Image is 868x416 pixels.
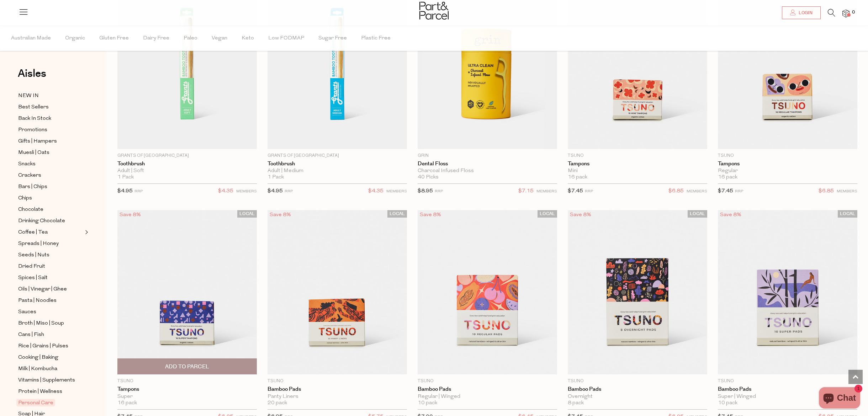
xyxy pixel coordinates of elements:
[418,161,557,167] a: Dental Floss
[18,103,83,112] a: Best Sellers
[418,153,557,159] p: Grin
[435,190,443,193] small: RRP
[99,26,129,51] span: Gluten Free
[18,274,48,282] span: Spices | Salt
[18,308,83,316] a: Sauces
[18,330,83,339] a: Cans | Fish
[236,190,257,193] small: MEMBERS
[418,188,433,194] span: $8.95
[18,296,83,305] a: Pasta | Noodles
[718,210,743,220] div: Save 8%
[668,187,684,196] span: $6.85
[212,26,227,51] span: Vegan
[268,174,284,181] span: 1 Pack
[117,174,134,181] span: 1 Pack
[83,228,88,236] button: Expand/Collapse Coffee | Tea
[718,378,857,384] p: Tsuno
[518,187,534,196] span: $7.15
[568,378,707,384] p: Tsuno
[838,210,857,218] span: LOCAL
[18,137,83,146] a: Gifts | Hampers
[18,262,45,271] span: Dried Fruit
[18,285,67,294] span: Oils | Vinegar | Ghee
[536,190,557,193] small: MEMBERS
[134,190,143,193] small: RRP
[538,210,557,218] span: LOCAL
[18,239,83,248] a: Spreads | Honey
[418,400,437,406] span: 10 pack
[117,386,257,393] a: Tampons
[568,386,707,393] a: Bamboo Pads
[361,26,391,51] span: Plastic Free
[386,190,407,193] small: MEMBERS
[117,400,137,406] span: 16 pack
[268,188,283,194] span: $4.95
[268,386,407,393] a: Bamboo Pads
[819,187,834,196] span: $6.85
[18,217,65,225] span: Drinking Chocolate
[18,308,36,316] span: Sauces
[117,188,133,194] span: $4.95
[268,161,407,167] a: Toothbrush
[18,68,46,86] a: Aisles
[18,273,83,282] a: Spices | Salt
[18,319,83,328] a: Broth | Miso | Soup
[18,171,41,180] span: Crackers
[18,387,83,396] a: Protein | Wellness
[18,126,83,134] a: Promotions
[568,153,707,159] p: Tsuno
[18,364,83,373] a: Milk | Kombucha
[18,240,59,248] span: Spreads | Honey
[18,126,47,134] span: Promotions
[718,174,737,181] span: 16 pack
[718,188,733,194] span: $7.45
[18,319,64,328] span: Broth | Miso | Soup
[18,342,83,351] a: Rice | Grains | Pulses
[718,153,857,159] p: Tsuno
[782,6,821,19] a: Login
[18,171,83,180] a: Crackers
[18,114,83,123] a: Back In Stock
[18,262,83,271] a: Dried Fruit
[18,183,47,191] span: Bars | Chips
[18,228,48,237] span: Coffee | Tea
[18,160,36,169] span: Snacks
[718,400,737,406] span: 10 pack
[11,26,51,51] span: Australian Made
[18,92,39,100] span: NEW IN
[18,228,83,237] a: Coffee | Tea
[16,399,55,406] span: Personal Care
[268,210,407,374] img: Bamboo Pads
[18,353,83,362] a: Cooking | Baking
[18,297,57,305] span: Pasta | Noodles
[568,168,707,174] div: Mini
[18,251,49,260] span: Seeds | Nuts
[268,378,407,384] p: Tsuno
[718,386,857,393] a: Bamboo Pads
[268,210,293,220] div: Save 8%
[18,399,83,407] a: Personal Care
[143,26,169,51] span: Dairy Free
[568,210,593,220] div: Save 8%
[735,190,743,193] small: RRP
[117,210,257,374] img: Tampons
[418,168,557,174] div: Charcoal Infused Floss
[419,2,449,20] img: Part&Parcel
[568,210,707,374] img: Bamboo Pads
[585,190,593,193] small: RRP
[687,190,707,193] small: MEMBERS
[117,378,257,384] p: Tsuno
[18,251,83,260] a: Seeds | Nuts
[18,285,83,294] a: Oils | Vinegar | Ghee
[268,400,287,406] span: 20 pack
[18,205,83,214] a: Chocolate
[18,376,75,385] span: Vitamins | Supplements
[18,148,83,157] a: Muesli | Oats
[18,66,46,81] span: Aisles
[242,26,254,51] span: Keto
[117,161,257,167] a: Toothbrush
[18,149,49,157] span: Muesli | Oats
[568,394,707,400] div: Overnight
[285,190,293,193] small: RRP
[18,137,57,146] span: Gifts | Hampers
